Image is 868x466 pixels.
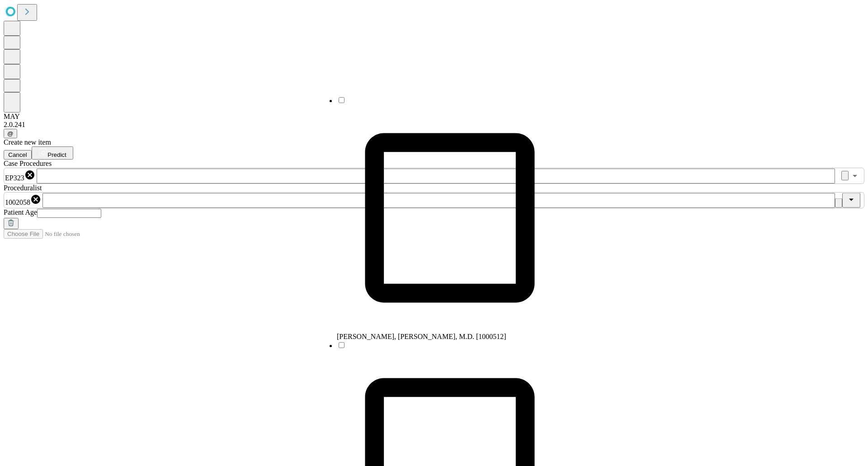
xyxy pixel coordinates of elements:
[8,151,27,158] span: Cancel
[4,160,52,167] span: Scheduled Procedure
[849,169,861,182] button: Open
[4,121,864,129] div: 2.0.241
[5,169,35,182] div: EP323
[32,146,73,160] button: Predict
[5,194,41,207] div: 1002058
[4,150,32,160] button: Cancel
[4,129,17,138] button: @
[4,113,864,121] div: MAY
[835,198,842,208] button: Clear
[5,198,30,206] span: 1002058
[5,174,24,182] span: EP323
[337,333,506,340] span: [PERSON_NAME], [PERSON_NAME], M.D. [1000512]
[7,130,14,137] span: @
[841,171,849,180] button: Clear
[4,138,51,146] span: Create new item
[4,184,42,192] span: Proceduralist
[842,193,860,208] button: Close
[47,151,66,158] span: Predict
[4,208,37,216] span: Patient Age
